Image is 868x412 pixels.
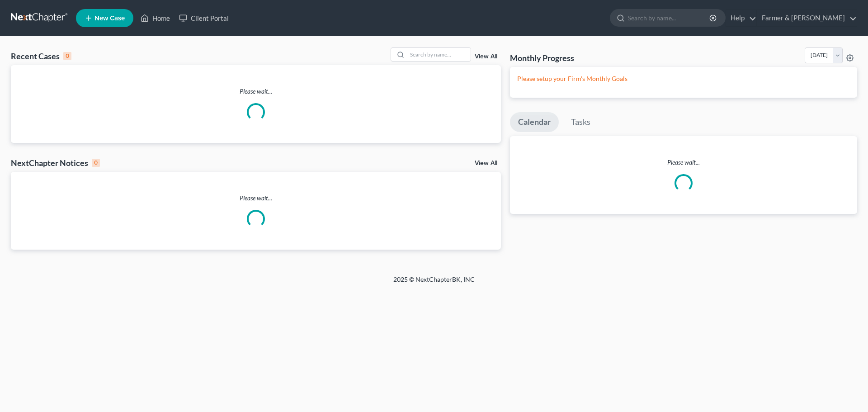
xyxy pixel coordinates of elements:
span: New Case [94,15,125,22]
div: Recent Cases [11,51,71,62]
div: 0 [92,159,100,167]
a: View All [475,160,497,166]
a: View All [475,53,497,60]
p: Please wait... [11,87,501,96]
p: Please wait... [510,158,857,167]
div: 2025 © NextChapterBK, INC [176,275,692,291]
div: 0 [63,52,71,60]
a: Calendar [510,112,559,132]
h3: Monthly Progress [510,52,574,63]
input: Search by name... [628,9,711,26]
p: Please setup your Firm's Monthly Goals [517,74,850,83]
a: Tasks [563,112,599,132]
a: Farmer & [PERSON_NAME] [757,10,857,26]
p: Please wait... [11,194,501,203]
a: Home [136,10,175,26]
a: Client Portal [175,10,233,26]
div: NextChapter Notices [11,157,100,168]
a: Help [726,10,756,26]
input: Search by name... [407,48,471,61]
